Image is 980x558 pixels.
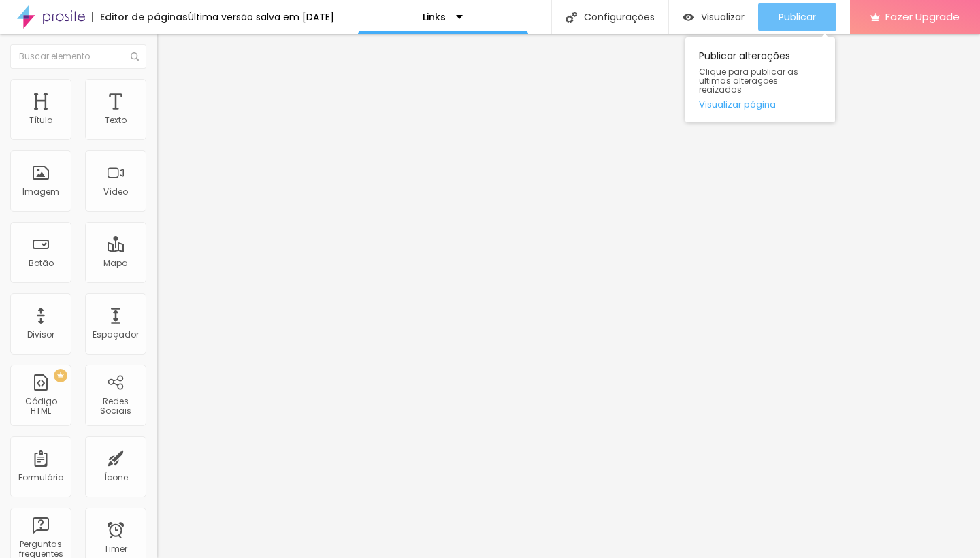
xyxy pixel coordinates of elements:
div: Vídeo [103,187,128,197]
div: Texto [105,116,127,125]
span: Visualizar [701,12,745,22]
span: Fazer Upgrade [885,11,960,22]
div: Botão [29,259,54,268]
input: Buscar elemento [10,44,146,69]
div: Timer [104,544,127,554]
span: Clique para publicar as ultimas alterações reaizadas [699,67,821,95]
img: Icone [566,12,577,23]
div: Última versão salva em [DATE] [188,12,334,22]
img: view-1.svg [683,12,694,23]
div: Título [29,116,52,125]
img: Icone [131,52,139,61]
div: Código HTML [14,397,67,416]
div: Mapa [103,259,128,268]
button: Publicar [758,3,836,31]
div: Publicar alterações [685,37,835,122]
div: Ícone [104,473,128,482]
div: Divisor [27,330,54,340]
div: Editor de páginas [92,12,188,22]
a: Visualizar página [699,100,821,109]
div: Formulário [18,473,63,482]
button: Visualizar [669,3,758,31]
div: Imagem [22,187,59,197]
div: Redes Sociais [88,397,142,416]
p: Links [423,12,446,22]
div: Espaçador [93,330,139,340]
span: Publicar [779,12,816,22]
